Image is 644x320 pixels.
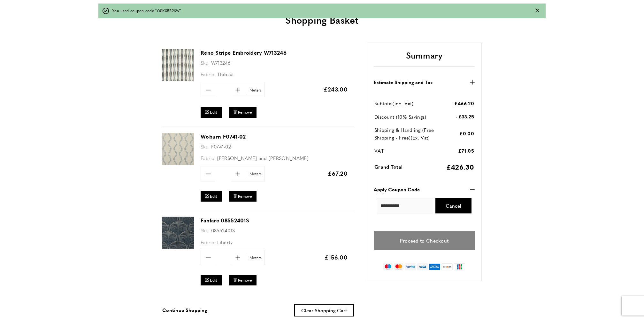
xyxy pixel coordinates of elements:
[201,71,216,77] span: Fabric:
[201,59,210,66] span: Sku:
[201,143,210,150] span: Sku:
[229,107,257,117] button: Remove Reno Stripe Embroidery W713246
[162,76,194,82] a: Reno Stripe Embroidery W713246
[162,306,207,314] a: Continue Shopping
[446,162,474,172] span: £426.30
[374,126,434,141] span: Shipping & Handling (Free Shipping - Free)
[374,186,475,193] button: Apply Coupon Code
[458,147,474,154] span: £71.05
[285,13,359,27] span: Shopping Basket
[229,275,257,285] button: Remove Fanfare 08552401S
[374,50,475,67] h2: Summary
[394,263,403,270] img: mastercard
[201,49,287,56] a: Reno Stripe Embroidery W713246
[393,100,413,107] span: (inc. Vat)
[162,160,194,166] a: Woburn F0741-02
[374,78,433,86] strong: Estimate Shipping and Tax
[229,191,257,202] button: Remove Woburn F0741-02
[411,134,430,141] span: (Ex. Vat)
[324,85,348,93] span: £243.00
[441,263,453,270] img: discover
[217,239,233,245] span: Liberty
[201,227,210,234] span: Sku:
[201,155,216,161] span: Fabric:
[246,171,264,177] span: Meters
[246,255,264,261] span: Meters
[162,244,194,250] a: Fanfare 08552401S
[210,194,217,199] span: Edit
[238,109,252,115] span: Remove
[162,217,194,249] img: Fanfare 08552401S
[454,100,474,107] span: £466.20
[162,307,207,313] span: Continue Shopping
[246,87,264,93] span: Meters
[162,133,194,165] img: Woburn F0741-02
[405,263,416,270] img: paypal
[328,169,348,177] span: £67.20
[112,7,182,13] span: You used coupon code "Y41KX5R2KW".
[238,277,252,283] span: Remove
[211,59,231,66] span: W713246
[201,275,222,285] a: Edit Fanfare 08552401S
[374,231,475,250] a: Proceed to Checkout
[535,7,539,13] button: Close message
[210,277,217,283] span: Edit
[201,217,249,224] a: Fanfare 08552401S
[417,263,428,270] img: visa
[374,113,446,125] td: Discount (10% Savings)
[435,198,471,213] button: Cancel
[211,227,235,234] span: 08552401S
[238,194,252,199] span: Remove
[429,263,440,270] img: american-express
[201,107,222,117] a: Edit Reno Stripe Embroidery W713246
[210,109,217,115] span: Edit
[374,163,402,170] span: Grand Total
[162,49,194,81] img: Reno Stripe Embroidery W713246
[374,147,384,154] span: VAT
[217,71,234,77] span: Thibaut
[446,113,474,125] td: - £33.25
[459,130,474,137] span: £0.00
[454,263,465,270] img: jcb
[325,253,348,261] span: £156.00
[301,307,347,314] span: Clear Shopping Cart
[374,78,475,86] button: Estimate Shipping and Tax
[201,133,246,140] a: Woburn F0741-02
[383,263,393,270] img: maestro
[294,304,354,316] button: Clear Shopping Cart
[211,143,231,150] span: F0741-02
[201,239,216,245] span: Fabric:
[217,155,309,161] span: [PERSON_NAME] and [PERSON_NAME]
[374,186,420,193] strong: Apply Coupon Code
[201,191,222,202] a: Edit Woburn F0741-02
[374,100,393,107] span: Subtotal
